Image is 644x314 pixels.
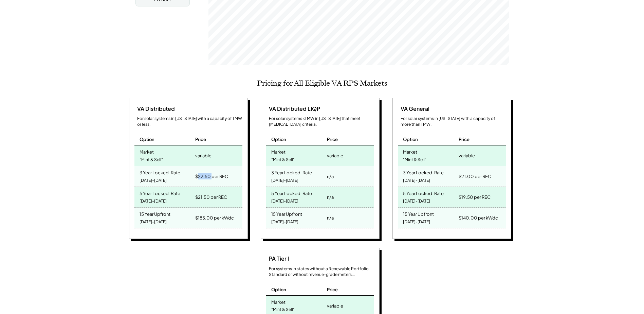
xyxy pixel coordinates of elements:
div: [DATE]-[DATE] [140,217,167,227]
div: n/a [327,172,334,181]
div: Market [271,147,286,155]
div: For solar systems ≤1 MW in [US_STATE] that meet [MEDICAL_DATA] criteria. [269,116,374,127]
div: variable [327,301,343,311]
div: n/a [327,192,334,202]
div: VA Distributed LIQP [266,105,320,112]
div: 3 Year Locked-Rate [403,168,444,176]
div: [DATE]-[DATE] [271,197,298,206]
div: [DATE]-[DATE] [271,217,298,227]
div: Price [459,136,470,142]
div: variable [327,151,343,160]
div: $19.50 per REC [459,192,491,202]
div: 5 Year Locked-Rate [140,189,180,196]
div: [DATE]-[DATE] [403,197,430,206]
div: 15 Year Upfront [271,209,302,217]
div: Option [271,286,286,293]
div: $140.00 per kWdc [459,213,498,223]
div: For solar systems in [US_STATE] with a capacity of more than 1 MW. [401,116,506,127]
div: Price [195,136,206,142]
div: 15 Year Upfront [140,209,170,217]
div: [DATE]-[DATE] [271,176,298,185]
div: [DATE]-[DATE] [140,197,167,206]
div: VA Distributed [134,105,175,112]
div: Price [327,286,338,293]
div: "Mint & Sell" [271,155,295,164]
div: 5 Year Locked-Rate [403,189,444,196]
div: n/a [327,213,334,223]
div: $22.50 per REC [195,172,228,181]
div: 3 Year Locked-Rate [271,168,312,176]
div: Market [403,147,417,155]
div: Option [271,136,286,142]
div: Option [403,136,418,142]
div: [DATE]-[DATE] [403,217,430,227]
div: Option [140,136,154,142]
div: 3 Year Locked-Rate [140,168,180,176]
div: 5 Year Locked-Rate [271,189,312,196]
div: "Mint & Sell" [403,155,426,164]
div: "Mint & Sell" [140,155,163,164]
div: [DATE]-[DATE] [140,176,167,185]
div: PA Tier I [266,255,289,262]
div: 15 Year Upfront [403,209,434,217]
div: $21.00 per REC [459,172,491,181]
div: For solar systems in [US_STATE] with a capacity of 1 MW or less. [137,116,242,127]
div: Market [271,297,286,305]
div: $21.50 per REC [195,192,227,202]
div: Market [140,147,154,155]
div: variable [459,151,475,160]
div: For systems in states without a Renewable Portfolio Standard or without revenue-grade meters... [269,266,374,278]
div: [DATE]-[DATE] [403,176,430,185]
div: $185.00 per kWdc [195,213,234,223]
div: VA General [398,105,429,112]
h2: Pricing for All Eligible VA RPS Markets [257,79,387,88]
div: variable [195,151,211,160]
div: Price [327,136,338,142]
